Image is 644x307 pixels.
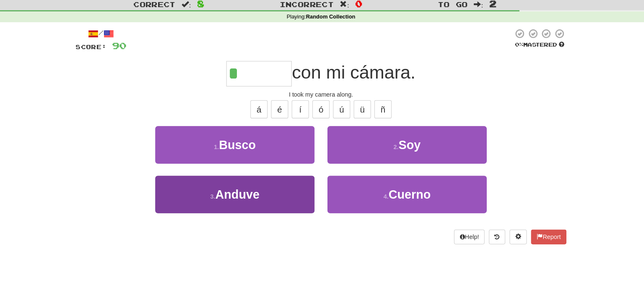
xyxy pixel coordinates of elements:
button: í [293,103,310,121]
div: Mastered [509,45,561,53]
span: 90 [118,44,132,55]
span: Score: [83,47,113,54]
span: Incorrect [282,5,335,13]
button: 2.Soy [328,128,483,165]
span: Soy [397,140,419,153]
span: Correct [139,5,180,13]
span: 0 % [511,45,519,52]
button: é [273,103,290,121]
small: 2 . [392,145,397,152]
button: ü [354,103,371,121]
div: / [83,33,132,43]
button: Help! [452,229,481,243]
strong: Random Collection [307,18,356,24]
span: : [471,6,480,13]
button: ñ [374,103,391,121]
span: 0 [355,4,362,14]
button: 4.Cuerno [328,176,483,213]
button: 3.Anduve [161,176,316,213]
div: I took my camera along. [83,93,561,101]
span: 2 [486,4,493,14]
small: 1 . [218,145,223,152]
button: á [253,103,270,121]
button: Round history (alt+y) [486,229,501,243]
small: 4 . [383,193,388,200]
span: : [186,6,195,13]
button: ó [314,103,330,121]
span: Anduve [219,188,262,201]
span: To go [436,5,465,13]
span: 8 [201,4,208,14]
small: 3 . [214,193,219,200]
span: Busco [223,140,259,153]
span: Cuerno [388,188,429,201]
span: con mi cámara. [293,66,414,86]
span: : [340,6,350,13]
button: ú [334,103,351,121]
button: 1.Busco [161,128,316,165]
button: Report [527,229,561,243]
